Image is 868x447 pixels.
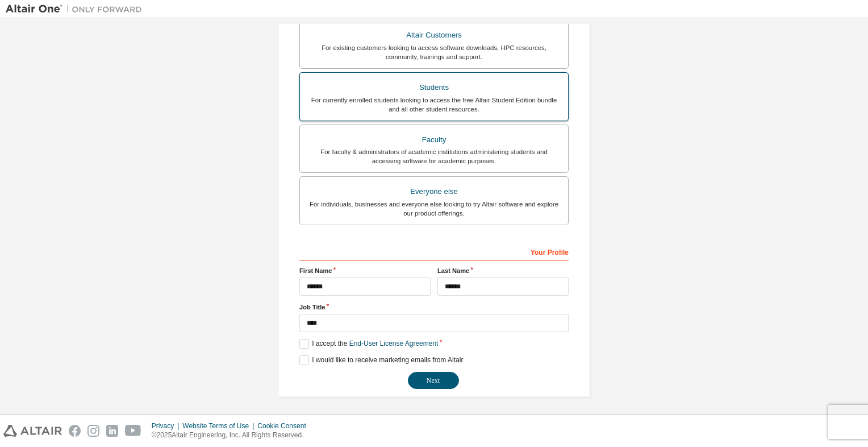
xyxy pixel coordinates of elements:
div: For currently enrolled students looking to access the free Altair Student Edition bundle and all ... [307,96,561,114]
div: Privacy [152,421,182,431]
label: Last Name [437,266,569,275]
img: youtube.svg [125,425,141,437]
label: Job Title [299,303,569,312]
div: Students [307,80,561,96]
img: altair_logo.svg [3,425,62,437]
div: Your Profile [299,242,569,260]
div: Altair Customers [307,27,561,43]
label: I accept the [299,339,438,349]
div: For existing customers looking to access software downloads, HPC resources, community, trainings ... [307,43,561,61]
img: instagram.svg [87,425,99,437]
img: facebook.svg [69,425,81,437]
a: End-User License Agreement [349,340,439,347]
div: For individuals, businesses and everyone else looking to try Altair software and explore our prod... [307,200,561,218]
button: Next [408,372,459,389]
div: Cookie Consent [257,421,312,431]
div: Website Terms of Use [182,421,257,431]
div: For faculty & administrators of academic institutions administering students and accessing softwa... [307,147,561,165]
img: Altair One [6,3,148,15]
label: I would like to receive marketing emails from Altair [299,355,463,365]
div: Everyone else [307,184,561,200]
label: First Name [299,266,431,275]
p: © 2025 Altair Engineering, Inc. All Rights Reserved. [152,431,313,440]
div: Faculty [307,132,561,148]
img: linkedin.svg [106,425,118,437]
